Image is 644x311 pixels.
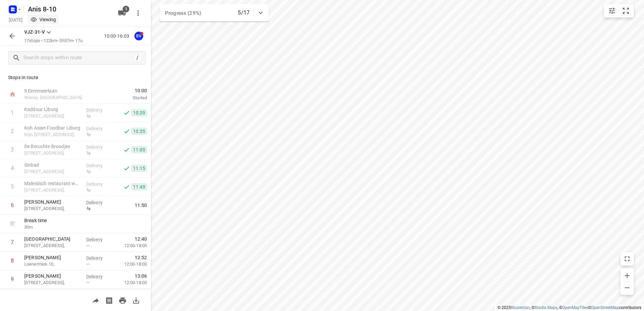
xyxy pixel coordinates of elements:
[135,273,147,279] span: 13:06
[86,280,90,285] span: —
[131,183,147,190] span: 11:43
[11,202,14,208] div: 6
[123,109,130,116] svg: Done
[11,239,14,245] div: 7
[114,242,147,249] p: 12:00-18:00
[86,162,111,169] p: Delivery
[11,276,14,282] div: 9
[160,4,269,22] div: Progress (29%)5/17
[123,146,130,153] svg: Done
[11,146,14,153] div: 3
[11,183,14,190] div: 5
[116,297,129,303] span: Print route
[30,16,56,23] div: You are currently in view mode. To make any changes, go to edit project.
[131,6,145,20] button: More
[86,273,111,280] p: Delivery
[114,279,147,286] p: 12:00-18:00
[24,180,81,187] p: Maleisisch restaurant wau
[114,261,147,268] p: 12:00-18:00
[123,183,130,190] svg: Done
[24,106,81,113] p: Kaddour IJburg
[24,131,81,138] p: Krijn [STREET_ADDRESS],
[24,187,81,194] p: [STREET_ADDRESS],
[131,109,147,116] span: 10:29
[24,168,81,175] p: Eerste Oosterparkstraat 137-139,
[24,199,81,205] p: [PERSON_NAME]
[86,199,111,206] p: Delivery
[86,255,111,262] p: Delivery
[24,236,81,242] p: [GEOGRAPHIC_DATA]
[24,143,81,150] p: De Beruchte Broodjes
[131,128,147,135] span: 10:35
[123,128,130,135] svg: Done
[24,162,81,168] p: Sinbad
[24,94,94,101] p: Weesp, [GEOGRAPHIC_DATA]
[23,53,134,63] input: Search stops within route
[497,305,641,310] li: © 2025 , © , © © contributors
[24,29,45,36] p: VJZ-31-V
[123,6,129,12] span: 1
[24,150,81,157] p: [STREET_ADDRESS],
[123,165,130,172] svg: Done
[8,74,143,81] p: Stops in route
[511,305,530,310] a: Routetitan
[11,257,14,264] div: 8
[604,4,634,18] div: small contained button group
[86,236,111,243] p: Delivery
[24,125,81,131] p: Koh Asian Foodbar IJburg
[86,125,111,132] p: Delivery
[86,144,111,150] p: Delivery
[129,297,143,303] span: Download route
[131,165,147,172] span: 11:15
[24,217,81,224] p: Break time
[24,279,81,286] p: [STREET_ADDRESS],
[132,33,146,39] span: Assigned to Bus VJZ-31-V
[562,305,588,310] a: OpenMapTiles
[24,113,81,119] p: [STREET_ADDRESS],
[102,297,116,303] span: Print shipping labels
[24,261,81,268] p: Loenermark 10,
[135,236,147,242] span: 12:40
[238,9,250,17] p: 5/17
[86,262,90,267] span: —
[86,107,111,113] p: Delivery
[24,242,81,249] p: [STREET_ADDRESS],
[102,95,147,101] p: Started
[86,243,90,248] span: —
[115,6,129,20] button: 1
[131,146,147,153] span: 11:05
[104,33,132,40] p: 10:00-16:03
[24,273,81,279] p: [PERSON_NAME]
[11,165,14,171] div: 4
[135,202,147,209] span: 11:50
[86,181,111,187] p: Delivery
[591,305,619,310] a: OpenStreetMap
[24,205,81,212] p: [STREET_ADDRESS],
[619,4,633,18] button: Fit zoom
[535,305,557,310] a: Stadia Maps
[165,10,201,16] span: Progress (29%)
[24,38,83,44] p: 17 stops • 122km • 5h57m • 17u
[11,128,14,134] div: 2
[102,87,147,94] span: 10:00
[24,224,81,231] p: 30 m
[11,109,14,116] div: 1
[24,88,94,94] p: 9 Eemmeerlaan
[135,254,147,261] span: 12:52
[605,4,619,18] button: Map settings
[24,254,81,261] p: [PERSON_NAME]
[89,297,102,303] span: Share route
[134,54,141,62] div: /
